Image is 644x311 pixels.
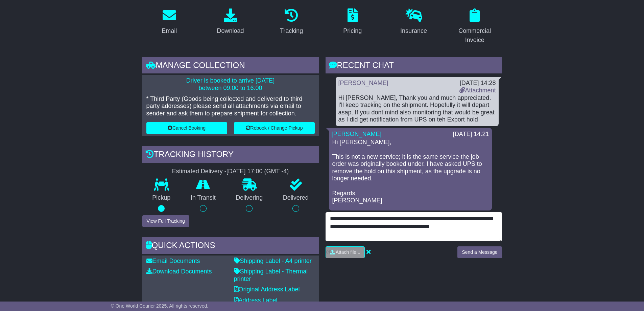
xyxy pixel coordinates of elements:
a: Attachment [459,87,496,94]
button: Cancel Booking [146,122,227,134]
div: Tracking history [142,146,319,164]
a: Download Documents [146,268,212,275]
p: In Transit [181,194,226,202]
div: [DATE] 17:00 (GMT -4) [226,168,289,175]
button: Send a Message [457,246,502,258]
a: Tracking [276,6,307,38]
a: Insurance [396,6,431,38]
div: [DATE] 14:21 [453,131,489,138]
div: Quick Actions [142,237,319,256]
div: Tracking [280,26,303,36]
div: RECENT CHAT [326,57,502,75]
a: Shipping Label - A4 printer [234,258,312,264]
a: Email Documents [146,258,200,264]
a: Commercial Invoice [448,6,502,47]
p: * Third Party (Goods being collected and delivered to third party addresses) please send all atta... [146,95,315,117]
button: View Full Tracking [142,215,189,227]
p: Hi [PERSON_NAME], This is not a new service; it is the same service the job order was originally ... [332,139,488,204]
div: Insurance [400,26,427,36]
a: [PERSON_NAME] [338,80,388,86]
div: Pricing [343,26,362,36]
span: © One World Courier 2025. All rights reserved. [111,303,209,309]
div: [DATE] 14:28 [459,80,496,87]
div: Email [162,26,177,36]
a: Address Label [234,297,278,304]
div: Commercial Invoice [452,26,498,45]
p: Delivered [273,194,319,202]
a: Shipping Label - Thermal printer [234,268,308,282]
a: Email [157,6,181,38]
button: Rebook / Change Pickup [234,122,315,134]
p: Driver is booked to arrive [DATE] between 09:00 to 16:00 [146,77,315,92]
div: Download [217,26,244,36]
div: Manage collection [142,57,319,75]
a: [PERSON_NAME] [332,131,382,137]
div: Hi [PERSON_NAME], Thank you and much appreciated. I'll keep tracking on the shipment. Hopefully i... [338,94,496,124]
a: Original Address Label [234,286,300,293]
a: Pricing [339,6,366,38]
a: Download [212,6,248,38]
p: Pickup [142,194,181,202]
p: Delivering [226,194,273,202]
div: Estimated Delivery - [142,168,319,175]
